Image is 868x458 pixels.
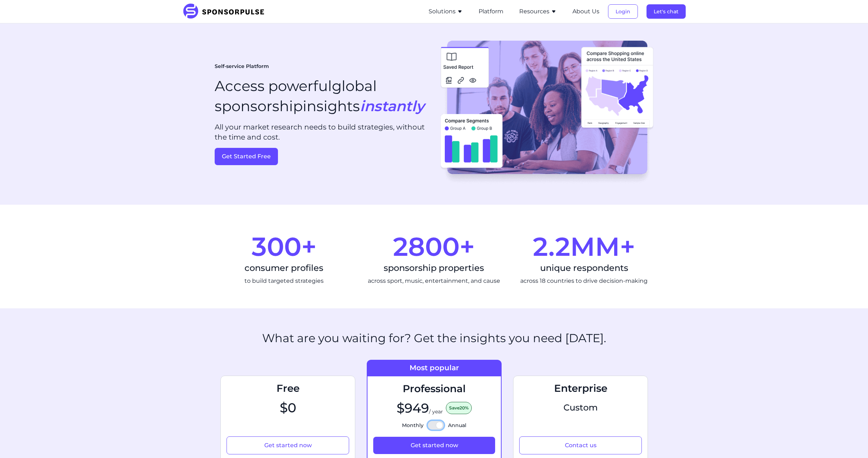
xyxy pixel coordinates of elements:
iframe: Chat Widget [832,423,868,458]
a: Let's chat [647,8,686,15]
p: All your market research needs to build strategies, without the time and cost. [215,122,428,142]
button: Resources [519,7,557,16]
a: Login [608,8,638,15]
span: Save 20% [446,402,472,414]
h1: Access powerful global sponsorship insights [215,76,428,116]
span: $ 949 [397,401,429,415]
span: / year [429,408,443,416]
h3: Professional [373,382,495,395]
span: Monthly [402,422,424,429]
div: 2800+ [365,233,503,259]
a: About Us [572,8,599,15]
div: 2.2MM+ [515,233,653,259]
button: Login [608,4,638,19]
span: $ 0 [280,400,296,415]
button: Solutions [429,7,463,16]
span: Annual [448,422,466,429]
div: sponsorship properties [365,262,503,274]
button: About Us [572,7,599,16]
div: unique respondents [515,262,653,274]
a: Get started now [373,434,495,454]
button: Get started now [227,436,349,454]
div: consumer profiles [215,262,353,274]
div: to build targeted strategies [215,277,353,285]
button: Let's chat [647,4,686,19]
div: 300+ [215,233,353,259]
a: Platform [479,8,503,15]
span: Custom [519,400,642,415]
a: Get Started Free [215,148,428,165]
img: SponsorPulse [182,4,270,19]
button: Contact us [519,436,642,454]
button: Get started now [373,437,495,454]
span: Self-service Platform [215,63,269,70]
div: across sport, music, entertainment, and cause [365,277,503,285]
div: across 18 countries to drive decision-making [515,277,653,285]
h3: Free [227,382,349,395]
h2: What are you waiting for? Get the insights you need [DATE]. [262,331,606,345]
span: instantly [360,97,424,115]
div: Most popular [367,360,502,376]
h3: Enterprise [519,382,642,395]
a: Contact us [519,434,642,454]
button: Get Started Free [215,148,278,165]
button: Platform [479,7,503,16]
